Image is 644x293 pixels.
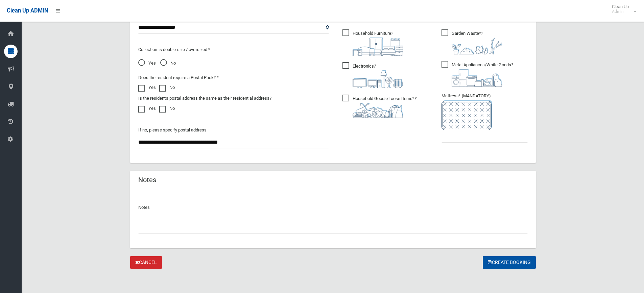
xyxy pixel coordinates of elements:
[138,74,219,82] label: Does the resident require a Postal Pack? *
[442,29,502,54] span: Garden Waste*
[7,7,48,14] span: Clean Up ADMIN
[452,31,502,54] i: ?
[452,38,502,54] img: 4fd8a5c772b2c999c83690221e5242e0.png
[452,69,502,87] img: 36c1b0289cb1767239cdd3de9e694f19.png
[342,29,403,56] span: Household Furniture
[483,256,536,269] button: Create Booking
[130,173,164,187] header: Notes
[138,203,528,212] p: Notes
[138,59,156,67] span: Yes
[442,93,528,130] span: Mattress* (MANDATORY)
[442,100,492,130] img: e7408bece873d2c1783593a074e5cb2f.png
[612,9,629,14] small: Admin
[342,62,403,88] span: Electronics
[138,46,329,54] p: Collection is double size / oversized *
[138,126,207,134] label: If no, please specify postal address
[130,256,162,269] a: Cancel
[442,61,513,87] span: Metal Appliances/White Goods
[160,59,176,67] span: No
[138,94,271,102] label: Is the resident's postal address the same as their residential address?
[138,83,156,92] label: Yes
[353,70,403,88] img: 394712a680b73dbc3d2a6a3a7ffe5a07.png
[353,38,403,56] img: aa9efdbe659d29b613fca23ba79d85cb.png
[609,4,636,14] span: Clean Up
[353,31,403,56] i: ?
[159,104,175,113] label: No
[138,104,156,113] label: Yes
[159,83,175,92] label: No
[353,96,416,118] i: ?
[353,64,403,88] i: ?
[452,62,513,87] i: ?
[353,103,403,118] img: b13cc3517677393f34c0a387616ef184.png
[342,95,416,118] span: Household Goods/Loose Items*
